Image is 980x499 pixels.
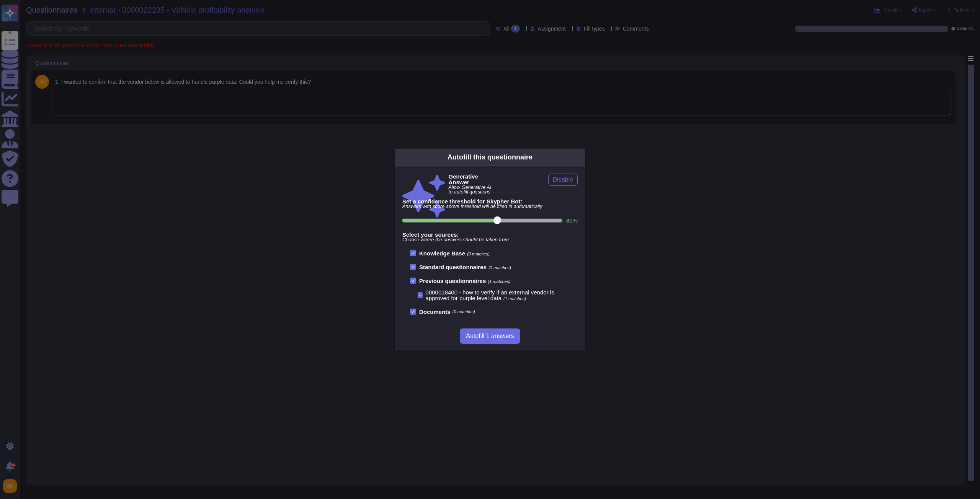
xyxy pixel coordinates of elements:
[402,204,578,209] span: Answers with score above threshold will be filled in automatically
[466,333,514,339] span: Autofill 1 answers
[467,252,490,256] span: (0 matches)
[488,279,510,284] span: (1 matches)
[419,278,486,284] b: Previous questionnaires
[402,232,578,237] b: Select your sources:
[503,296,526,301] span: (1 matches)
[452,310,475,314] span: (0 matches)
[449,174,492,185] b: Generative Answer
[449,185,492,195] span: Allow Generative AI to autofill questions
[553,177,573,183] span: Disable
[402,198,578,204] b: Set a confidence threshold for Skypher Bot:
[402,237,578,242] span: Choose where the answers should be taken from
[488,265,511,270] span: (0 matches)
[566,218,578,223] label: 80 %
[448,152,532,163] div: Autofill this questionnaire
[419,309,451,315] b: Documents
[548,174,578,186] button: Disable
[419,264,487,270] b: Standard questionnaires
[419,250,465,257] b: Knowledge Base
[460,328,520,344] button: Autofill 1 answers
[426,289,554,301] span: 0000018400 - how to verify if an external vendor is approved for purple level data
